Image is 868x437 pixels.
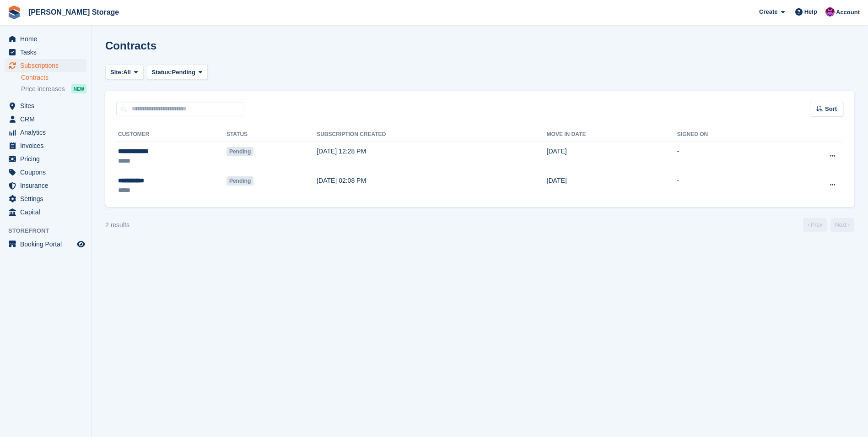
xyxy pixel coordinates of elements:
[20,153,75,165] span: Pricing
[21,73,86,82] a: Contracts
[677,142,780,171] td: -
[803,218,827,232] a: Previous
[5,59,86,72] a: menu
[226,147,253,156] span: Pending
[5,192,86,205] a: menu
[5,99,86,112] a: menu
[105,39,156,52] h1: Contracts
[110,68,123,77] span: Site:
[71,84,86,93] div: NEW
[20,99,75,112] span: Sites
[5,33,86,45] a: menu
[20,59,75,72] span: Subscriptions
[20,46,75,59] span: Tasks
[226,176,253,186] span: Pending
[172,68,195,77] span: Pending
[5,206,86,218] a: menu
[20,166,75,179] span: Coupons
[123,68,131,77] span: All
[759,7,777,16] span: Create
[5,179,86,192] a: menu
[5,153,86,165] a: menu
[116,127,226,142] th: Customer
[21,84,86,94] a: Price increases NEW
[8,226,91,235] span: Storefront
[547,171,677,200] td: [DATE]
[25,5,123,20] a: [PERSON_NAME] Storage
[5,126,86,139] a: menu
[5,46,86,59] a: menu
[5,166,86,179] a: menu
[830,218,854,232] a: Next
[547,142,677,171] td: [DATE]
[226,127,317,142] th: Status
[825,104,837,114] span: Sort
[804,7,817,16] span: Help
[5,113,86,126] a: menu
[20,139,75,152] span: Invoices
[677,127,780,142] th: Signed on
[317,142,546,171] td: [DATE] 12:28 PM
[20,179,75,192] span: Insurance
[20,206,75,218] span: Capital
[547,127,677,142] th: Move in date
[5,139,86,152] a: menu
[75,239,86,250] a: Preview store
[20,113,75,126] span: CRM
[152,68,172,77] span: Status:
[147,65,208,80] button: Status: Pending
[7,5,21,19] img: stora-icon-8386f47178a22dfd0bd8f6a31ec36ba5ce8667c1dd55bd0f319d3a0aa187defe.svg
[5,238,86,251] a: menu
[20,126,75,139] span: Analytics
[105,220,129,230] div: 2 results
[801,218,856,232] nav: Page
[20,238,75,251] span: Booking Portal
[317,171,546,200] td: [DATE] 02:08 PM
[20,33,75,45] span: Home
[20,192,75,205] span: Settings
[825,7,835,16] img: Audra Whitelaw
[317,127,546,142] th: Subscription created
[836,8,860,17] span: Account
[105,65,143,80] button: Site: All
[677,171,780,200] td: -
[21,85,65,93] span: Price increases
